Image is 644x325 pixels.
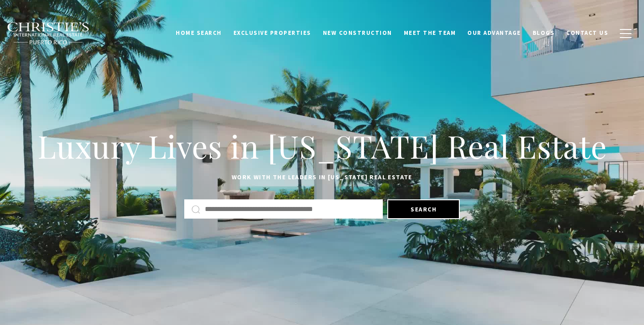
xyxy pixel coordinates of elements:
span: Exclusive Properties [233,29,311,37]
a: Exclusive Properties [228,25,317,42]
a: Meet the Team [398,25,462,42]
a: Blogs [527,25,561,42]
img: Christie's International Real Estate black text logo [7,22,90,45]
a: Our Advantage [462,25,527,42]
a: New Construction [317,25,398,42]
span: Contact Us [566,29,608,37]
span: Our Advantage [467,29,521,37]
span: Blogs [533,29,555,37]
button: Search [387,199,460,219]
span: New Construction [323,29,392,37]
p: Work with the leaders in [US_STATE] Real Estate [31,172,613,183]
h1: Luxury Lives in [US_STATE] Real Estate [31,127,613,166]
a: Home Search [170,25,228,42]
